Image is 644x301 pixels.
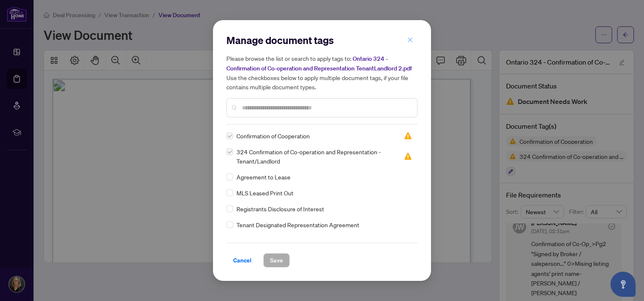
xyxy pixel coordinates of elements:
span: Needs Work [404,132,412,140]
span: Agreement to Lease [236,172,291,182]
span: Tenant Designated Representation Agreement [236,220,359,229]
span: 324 Confirmation of Co-operation and Representation - Tenant/Landlord [236,147,394,166]
span: close [407,37,413,43]
span: Confirmation of Cooperation [236,131,310,140]
img: status [404,132,412,140]
h2: Manage document tags [226,34,418,47]
button: Save [263,253,290,267]
span: Registrants Disclosure of Interest [236,204,324,213]
span: Needs Work [404,152,412,161]
span: MLS Leased Print Out [236,188,293,197]
h5: Please browse the list or search to apply tags to: Use the checkboxes below to apply multiple doc... [226,54,418,91]
span: Cancel [233,254,252,267]
img: status [404,152,412,161]
button: Cancel [226,253,258,267]
button: Open asap [610,272,636,297]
